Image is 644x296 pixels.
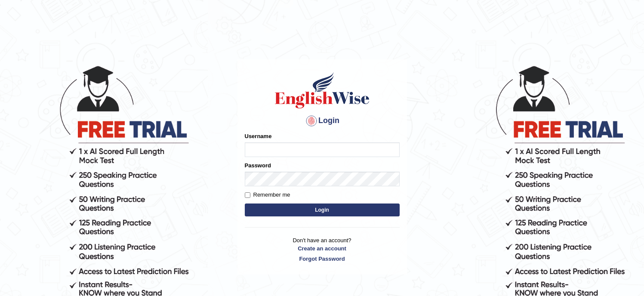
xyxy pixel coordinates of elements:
img: Logo of English Wise sign in for intelligent practice with AI [273,71,371,110]
button: Login [245,203,400,216]
input: Remember me [245,192,250,198]
label: Password [245,161,271,170]
a: Forgot Password [245,255,400,263]
p: Don't have an account? [245,236,400,263]
a: Create an account [245,244,400,253]
h4: Login [245,114,400,128]
label: Username [245,132,272,140]
label: Remember me [245,191,290,199]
